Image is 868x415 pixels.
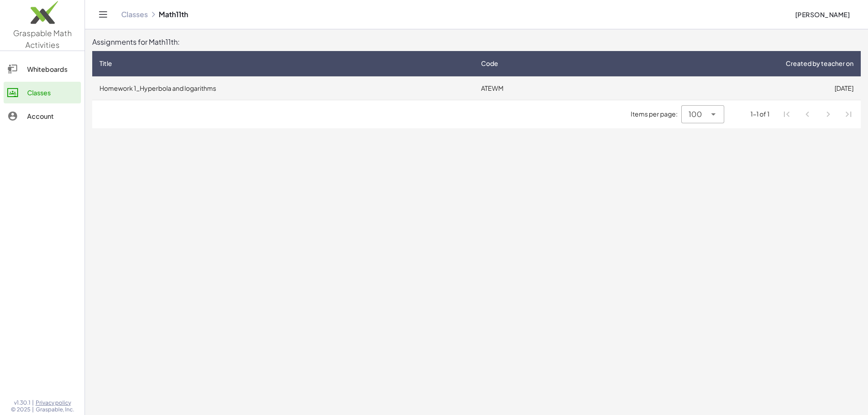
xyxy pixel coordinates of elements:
[4,82,81,103] a: Classes
[96,7,110,22] button: Toggle navigation
[594,76,861,100] td: [DATE]
[777,104,859,125] nav: Pagination Navigation
[27,111,77,121] div: Account
[481,59,498,68] span: Code
[750,109,769,119] div: 1-1 of 1
[27,87,77,98] div: Classes
[32,406,34,413] span: |
[121,10,148,19] a: Classes
[36,406,74,413] span: Graspable, Inc.
[92,37,861,47] div: Assignments for Math11th:
[795,10,850,19] span: [PERSON_NAME]
[36,399,74,406] a: Privacy policy
[689,109,702,120] span: 100
[99,59,112,68] span: Title
[13,28,72,50] span: Graspable Math Activities
[474,76,594,100] td: ATEWM
[32,399,34,406] span: |
[11,406,30,413] span: © 2025
[788,6,857,23] button: [PERSON_NAME]
[786,59,854,68] span: Created by teacher on
[4,58,81,80] a: Whiteboards
[4,105,81,127] a: Account
[14,399,30,406] span: v1.30.1
[92,76,474,100] td: Homework 1_Hyperbola and logarithms
[27,64,77,75] div: Whiteboards
[631,109,681,119] span: Items per page:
